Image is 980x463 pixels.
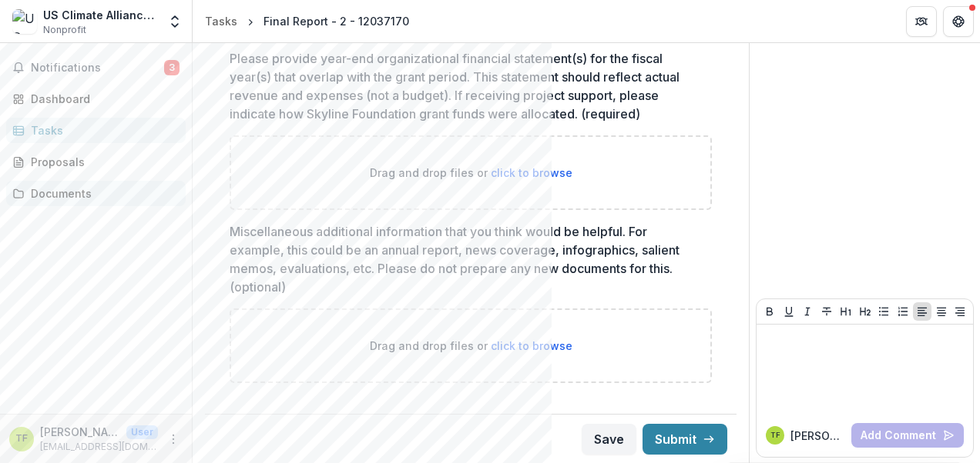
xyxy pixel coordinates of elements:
[126,425,158,439] p: User
[790,428,845,444] p: [PERSON_NAME]
[40,424,120,440] p: [PERSON_NAME]
[874,302,893,321] button: Bullet List
[230,222,703,296] p: Miscellaneous additional information that you think would be helpful. For example, this could be ...
[856,302,874,321] button: Heading 2
[894,302,912,321] button: Ordered List
[164,6,186,37] button: Open entity switcher
[837,302,855,321] button: Heading 1
[31,185,173,202] div: Documents
[932,302,951,321] button: Align Center
[43,23,86,37] span: Nonprofit
[205,13,237,29] div: Tasks
[906,6,937,37] button: Partners
[770,431,780,439] div: Taryn Finnessey
[6,149,186,175] a: Proposals
[6,55,186,80] button: Notifications3
[6,181,186,206] a: Documents
[230,49,703,123] p: Please provide year-end organizational financial statement(s) for the fiscal year(s) that overlap...
[851,423,964,448] button: Add Comment
[370,338,572,354] p: Drag and drop files or
[199,10,243,32] a: Tasks
[951,302,969,321] button: Align Right
[31,62,164,75] span: Notifications
[31,122,173,138] div: Tasks
[6,118,186,143] a: Tasks
[817,302,836,321] button: Strike
[370,165,572,181] p: Drag and drop files or
[31,154,173,170] div: Proposals
[164,430,183,448] button: More
[798,302,817,321] button: Italicize
[15,434,28,444] div: Taryn Finnessey
[164,60,180,75] span: 3
[263,13,409,29] div: Final Report - 2 - 12037170
[760,302,779,321] button: Bold
[6,86,186,112] a: Dashboard
[40,440,158,454] p: [EMAIL_ADDRESS][DOMAIN_NAME]
[199,10,415,32] nav: breadcrumb
[491,339,572,352] span: click to browse
[643,424,727,455] button: Submit
[12,9,37,34] img: US Climate Alliance (project of United Nations Foundation Inc)
[31,91,173,107] div: Dashboard
[913,302,931,321] button: Align Left
[491,166,572,179] span: click to browse
[943,6,974,37] button: Get Help
[582,424,636,455] button: Save
[43,7,158,23] div: US Climate Alliance (project of United Nations Foundation Inc)
[780,302,798,321] button: Underline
